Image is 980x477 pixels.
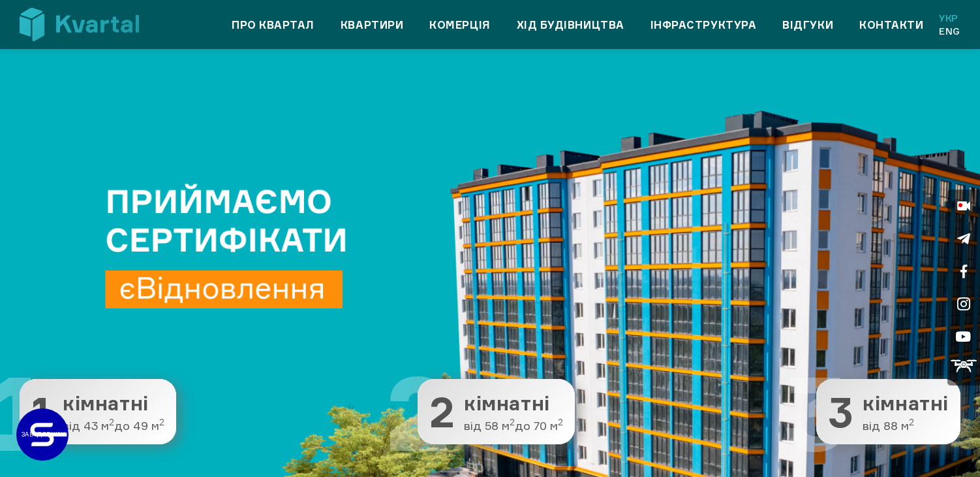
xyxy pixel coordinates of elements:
span: кімнатні [63,393,164,414]
span: від 58 м до 70 м [464,419,563,433]
button: 1 1 кімнатні від 43 м2до 49 м2 [20,379,176,444]
a: ЗАБУДОВНИК [16,408,69,461]
a: Комерція [429,17,490,33]
button: 2 2 кімнатні від 58 м2до 70 м2 [418,379,575,444]
img: Kvartal [20,8,139,41]
span: 3 [828,391,853,433]
sup: 2 [510,417,515,427]
sup: 2 [909,417,914,427]
a: Контакти [859,17,923,33]
button: 3 3 кімнатні від 88 м2 [816,379,960,444]
span: від 88 м [863,419,949,433]
a: Укр [939,12,960,25]
span: 1 [31,391,54,433]
sup: 2 [109,417,114,427]
span: 2 [429,391,455,433]
a: Хід будівництва [517,17,624,33]
text: ЗАБУДОВНИК [22,431,65,438]
sup: 2 [159,417,164,427]
a: Про квартал [232,17,314,33]
a: Квартири [341,17,403,33]
span: від 43 м до 49 м [63,419,164,433]
span: кімнатні [863,393,949,414]
a: Eng [939,25,960,38]
a: Інфраструктура [651,17,757,33]
sup: 2 [558,417,563,427]
a: Відгуки [782,17,833,33]
span: кімнатні [464,393,563,414]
